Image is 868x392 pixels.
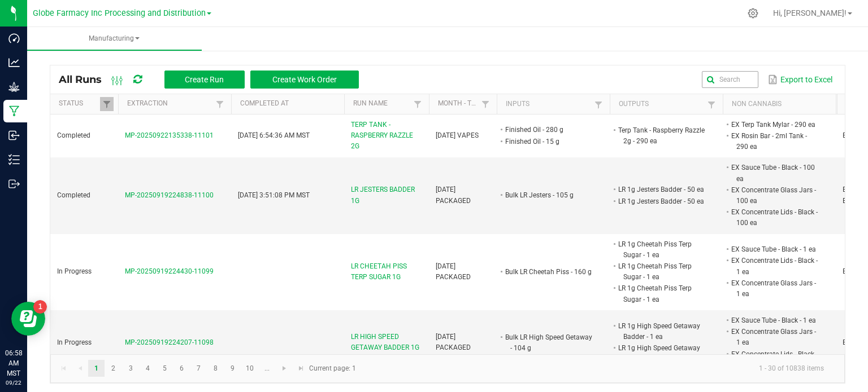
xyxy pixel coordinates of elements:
inline-svg: Grow [8,81,20,93]
a: Go to the last page [293,360,309,377]
span: [DATE] PACKAGED [436,262,471,281]
li: Bulk LR High Speed Getaway - 104 g [504,332,593,354]
span: Globe Farmacy Inc Processing and Distribution [33,8,206,18]
a: Filter [213,97,227,111]
li: LR 1g Cheetah Piss Terp Sugar - 1 ea [617,261,706,283]
li: Terp Tank - Raspberry Razzle 2g - 290 ea [617,125,706,147]
li: EX Concentrate Glass Jars - 100 ea [730,184,819,206]
a: ExtractionSortable [127,99,212,108]
a: Go to the next page [276,360,293,377]
li: EX Concentrate Lids - Black - 1 ea [730,255,819,277]
li: EX Terp Tank Mylar - 290 ea [730,119,819,130]
li: LR 1g High Speed Getaway Badder - 1 ea [617,342,706,364]
a: Page 3 [123,360,139,377]
button: Create Work Order [250,71,359,89]
span: Hi, [PERSON_NAME]! [773,8,847,17]
a: Filter [411,97,424,111]
span: MP-20250919224207-11098 [125,338,214,346]
span: Create Run [185,75,224,84]
a: Completed AtSortable [240,99,340,108]
a: Filter [592,98,605,112]
a: Filter [705,98,718,112]
div: All Runs [59,70,367,89]
inline-svg: Dashboard [8,33,20,44]
span: In Progress [57,338,92,346]
th: Outputs [610,94,723,114]
li: EX Rosin Bar - 2ml Tank - 290 ea [730,130,819,152]
span: [DATE] PACKAGED [436,333,471,351]
li: EX Concentrate Lids - Black - 1 ea [730,349,819,371]
iframe: Resource center [11,302,45,336]
inline-svg: Analytics [8,57,20,68]
a: StatusSortable [59,99,99,108]
inline-svg: Outbound [8,178,20,190]
inline-svg: Inbound [8,130,20,141]
li: EX Sauce Tube - Black - 1 ea [730,315,819,326]
a: Page 5 [157,360,173,377]
span: [DATE] PACKAGED [436,186,471,204]
a: Run NameSortable [353,99,410,108]
li: LR 1g Cheetah Piss Terp Sugar - 1 ea [617,239,706,261]
a: Page 9 [224,360,241,377]
li: EX Sauce Tube - Black - 100 ea [730,162,819,184]
span: MP-20250919224430-11099 [125,267,214,275]
span: Completed [57,191,90,199]
span: TERP TANK - RASPBERRY RAZZLE 2G [351,120,422,152]
li: Bulk LR Cheetah Piss - 160 g [504,266,593,278]
p: 09/22 [5,378,22,387]
a: Month - TypeSortable [438,99,478,108]
span: Manufacturing [27,34,202,43]
span: Go to the next page [280,364,289,373]
li: LR 1g Jesters Badder - 50 ea [617,184,706,195]
li: EX Concentrate Lids - Black - 100 ea [730,206,819,228]
kendo-pager: Current page: 1 [50,354,845,383]
span: MP-20250919224838-11100 [125,191,214,199]
a: Page 1 [88,360,105,377]
a: Page 4 [140,360,156,377]
li: EX Sauce Tube - Black - 1 ea [730,244,819,255]
li: LR 1g High Speed Getaway Badder - 1 ea [617,320,706,342]
div: Manage settings [746,8,760,19]
span: LR HIGH SPEED GETAWAY BADDER 1G [351,332,422,353]
a: Page 8 [207,360,224,377]
kendo-pager-info: 1 - 30 of 10838 items [363,359,833,378]
li: EX Concentrate Glass Jars - 1 ea [730,278,819,299]
span: Completed [57,131,90,139]
span: Create Work Order [272,75,337,84]
inline-svg: Manufacturing [8,105,20,117]
a: Manufacturing [27,27,202,51]
span: In Progress [57,267,92,275]
span: MP-20250922135338-11101 [125,131,214,139]
a: Page 6 [173,360,190,377]
input: Search [702,71,758,88]
p: 06:58 AM MST [5,348,22,378]
a: Filter [100,97,114,111]
li: Finished Oil - 15 g [504,136,593,147]
span: LR JESTERS BADDER 1G [351,184,422,206]
li: LR 1g Jesters Badder - 50 ea [617,196,706,207]
a: Page 2 [105,360,121,377]
inline-svg: Inventory [8,154,20,165]
button: Export to Excel [765,70,835,89]
button: Create Run [164,71,245,89]
li: Bulk LR Jesters - 105 g [504,190,593,201]
li: Finished Oil - 280 g [504,124,593,135]
li: LR 1g Cheetah Piss Terp Sugar - 1 ea [617,283,706,305]
span: [DATE] 6:54:36 AM MST [238,131,310,139]
li: EX Concentrate Glass Jars - 1 ea [730,326,819,348]
a: Page 7 [190,360,207,377]
a: Page 10 [242,360,258,377]
th: Inputs [497,94,610,114]
iframe: Resource center unread badge [33,300,47,314]
a: Filter [479,97,492,111]
span: [DATE] 3:51:08 PM MST [238,191,310,199]
th: Non Cannabis [723,94,836,114]
span: LR CHEETAH PISS TERP SUGAR 1G [351,261,422,283]
a: Page 11 [259,360,275,377]
span: [DATE] VAPES [436,131,479,139]
span: Go to the last page [297,364,306,373]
